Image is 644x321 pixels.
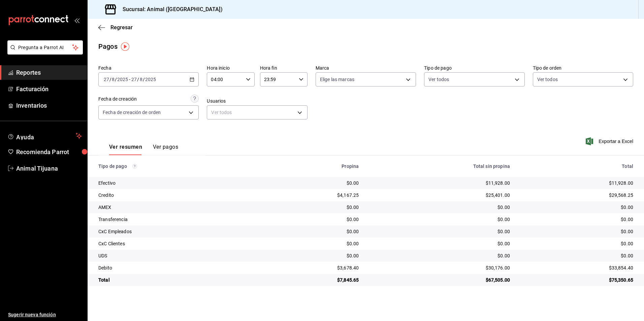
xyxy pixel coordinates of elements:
div: navigation tabs [109,144,178,155]
div: $0.00 [369,228,510,235]
div: $75,350.65 [521,277,633,283]
span: Sugerir nueva función [8,311,82,318]
div: Ver todos [207,105,307,119]
label: Hora inicio [207,66,254,70]
div: $33,854.40 [521,264,633,271]
button: Ver resumen [109,144,142,155]
span: Fecha de creación de orden [103,109,161,116]
div: $4,167.25 [267,192,359,199]
label: Tipo de orden [533,66,633,70]
div: $0.00 [521,228,633,235]
button: Pregunta a Parrot AI [7,40,83,55]
span: / [115,77,117,82]
div: $3,678.40 [267,264,359,271]
span: Ver todos [428,76,449,83]
div: $11,928.00 [369,180,510,186]
span: Inventarios [16,101,82,110]
div: Debito [98,264,256,271]
label: Hora fin [260,66,308,70]
div: Tipo de pago [98,164,256,169]
input: -- [111,77,115,82]
div: Transferencia [98,216,256,223]
div: $29,568.25 [521,192,633,199]
div: AMEX [98,204,256,211]
div: CxC Clientes [98,240,256,247]
div: $0.00 [369,252,510,259]
input: ---- [145,77,156,82]
label: Tipo de pago [424,66,524,70]
div: $0.00 [267,252,359,259]
div: Total sin propina [369,164,510,169]
svg: Los pagos realizados con Pay y otras terminales son montos brutos. [132,164,137,169]
div: $25,401.00 [369,192,510,199]
div: Total [521,164,633,169]
div: Propina [267,164,359,169]
div: $0.00 [521,204,633,211]
div: Efectivo [98,180,256,186]
div: CxC Empleados [98,228,256,235]
input: -- [103,77,109,82]
div: $0.00 [267,216,359,223]
div: Fecha de creación [98,96,137,103]
span: Animal Tijuana [16,164,82,173]
div: $0.00 [369,204,510,211]
div: $0.00 [521,240,633,247]
input: -- [131,77,137,82]
div: $67,505.00 [369,277,510,283]
div: $0.00 [267,240,359,247]
span: - [129,77,130,82]
a: Pregunta a Parrot AI [5,49,83,56]
input: -- [139,77,143,82]
span: / [143,77,145,82]
div: $30,176.00 [369,264,510,271]
div: $0.00 [267,180,359,186]
div: Pagos [98,41,118,51]
div: $7,845.65 [267,277,359,283]
div: UDS [98,252,256,259]
div: Total [98,277,256,283]
span: Ver todos [537,76,558,83]
div: Credito [98,192,256,199]
img: Tooltip marker [121,42,129,51]
span: Facturación [16,84,82,94]
span: Recomienda Parrot [16,147,82,156]
button: Regresar [98,24,133,31]
span: Reportes [16,68,82,77]
span: Ayuda [16,132,73,140]
div: $0.00 [521,252,633,259]
div: $0.00 [267,204,359,211]
span: Elige las marcas [320,76,354,83]
button: open_drawer_menu [74,17,79,23]
label: Usuarios [207,99,307,103]
div: $0.00 [369,216,510,223]
input: ---- [117,77,128,82]
label: Fecha [98,66,199,70]
div: $0.00 [369,240,510,247]
label: Marca [316,66,416,70]
div: $0.00 [267,228,359,235]
span: / [137,77,139,82]
span: / [109,77,111,82]
div: $0.00 [521,216,633,223]
span: Pregunta a Parrot AI [18,44,72,51]
button: Ver pagos [153,144,178,155]
span: Regresar [110,24,133,31]
button: Exportar a Excel [587,137,633,145]
h3: Sucursal: Animal ([GEOGRAPHIC_DATA]) [117,5,223,13]
div: $11,928.00 [521,180,633,186]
